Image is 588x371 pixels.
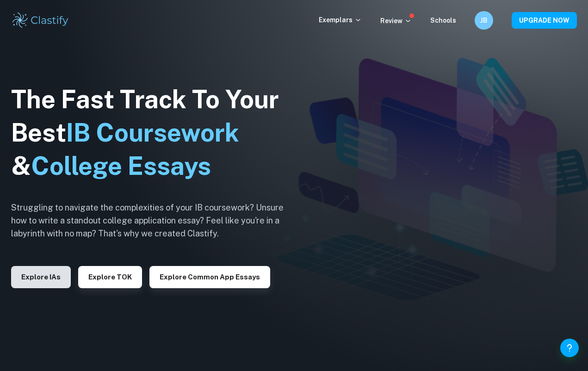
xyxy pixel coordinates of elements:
[319,15,362,25] p: Exemplars
[512,12,577,29] button: UPGRADE NOW
[430,17,456,24] a: Schools
[11,266,71,288] button: Explore IAs
[475,11,493,30] button: JB
[78,272,142,281] a: Explore TOK
[11,11,70,30] img: Clastify logo
[66,118,239,147] span: IB Coursework
[11,201,298,240] h6: Struggling to navigate the complexities of your IB coursework? Unsure how to write a standout col...
[78,266,142,288] button: Explore TOK
[560,339,579,357] button: Help and Feedback
[149,272,270,281] a: Explore Common App essays
[380,16,412,26] p: Review
[31,151,211,180] span: College Essays
[11,272,71,281] a: Explore IAs
[149,266,270,288] button: Explore Common App essays
[479,15,489,25] h6: JB
[11,83,298,183] h1: The Fast Track To Your Best &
